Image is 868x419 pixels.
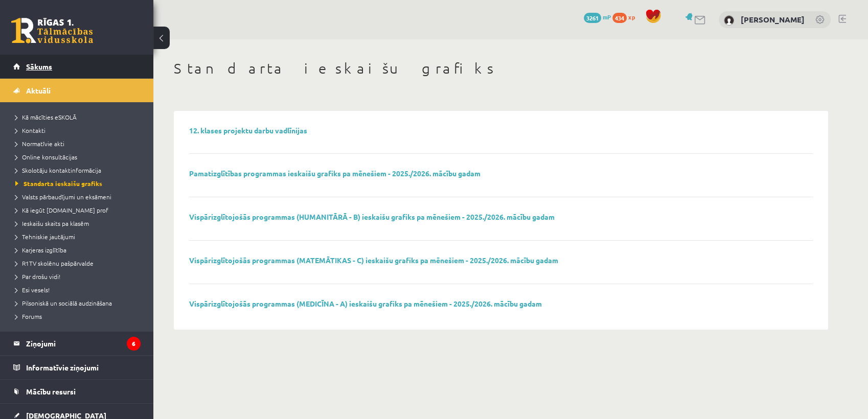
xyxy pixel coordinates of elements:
[15,272,60,281] span: Par drošu vidi!
[15,166,101,174] span: Skolotāju kontaktinformācija
[26,62,52,71] span: Sākums
[13,332,141,355] a: Ziņojumi6
[15,219,89,227] span: Ieskaišu skaits pa klasēm
[15,312,42,320] span: Forums
[15,232,143,241] a: Tehniskie jautājumi
[13,356,141,379] a: Informatīvie ziņojumi
[15,245,143,254] a: Karjeras izglītība
[15,205,143,215] a: Kā iegūt [DOMAIN_NAME] prof
[15,272,143,281] a: Par drošu vidi!
[15,179,102,188] span: Standarta ieskaišu grafiks
[13,79,141,102] a: Aktuāli
[15,206,108,214] span: Kā iegūt [DOMAIN_NAME] prof
[15,299,112,307] span: Pilsoniskā un sociālā audzināšana
[174,60,828,77] h1: Standarta ieskaišu grafiks
[15,192,143,201] a: Valsts pārbaudījumi un eksāmeni
[15,312,143,321] a: Forums
[15,259,94,267] span: R1TV skolēnu pašpārvalde
[15,126,45,134] span: Kontakti
[15,166,143,175] a: Skolotāju kontaktinformācija
[13,380,141,403] a: Mācību resursi
[15,298,143,308] a: Pilsoniskā un sociālā audzināšana
[15,193,111,201] span: Valsts pārbaudījumi un eksāmeni
[15,112,143,122] a: Kā mācīties eSKOLĀ
[26,387,76,396] span: Mācību resursi
[15,152,143,161] a: Online konsultācijas
[15,139,64,148] span: Normatīvie akti
[15,113,77,121] span: Kā mācīties eSKOLĀ
[13,55,141,78] a: Sākums
[15,286,50,294] span: Esi vesels!
[15,126,143,135] a: Kontakti
[26,86,51,95] span: Aktuāli
[15,219,143,228] a: Ieskaišu skaits pa klasēm
[189,126,307,135] a: 12. klases projektu darbu vadlīnijas
[724,15,734,26] img: Ieva Bringina
[741,14,805,25] a: [PERSON_NAME]
[127,337,141,351] i: 6
[189,169,481,178] a: Pamatizglītības programmas ieskaišu grafiks pa mēnešiem - 2025./2026. mācību gadam
[603,13,611,21] span: mP
[26,332,141,355] legend: Ziņojumi
[584,13,611,21] a: 3261 mP
[15,232,75,241] span: Tehniskie jautājumi
[584,13,601,23] span: 3261
[11,18,93,43] a: Rīgas 1. Tālmācības vidusskola
[15,179,143,188] a: Standarta ieskaišu grafiks
[612,13,627,23] span: 434
[26,356,141,379] legend: Informatīvie ziņojumi
[15,259,143,268] a: R1TV skolēnu pašpārvalde
[15,246,66,254] span: Karjeras izglītība
[628,13,635,21] span: xp
[612,13,640,21] a: 434 xp
[15,139,143,148] a: Normatīvie akti
[189,255,558,265] a: Vispārizglītojošās programmas (MATEMĀTIKAS - C) ieskaišu grafiks pa mēnešiem - 2025./2026. mācību...
[189,299,542,308] a: Vispārizglītojošās programmas (MEDICĪNA - A) ieskaišu grafiks pa mēnešiem - 2025./2026. mācību gadam
[15,153,77,161] span: Online konsultācijas
[189,212,555,221] a: Vispārizglītojošās programmas (HUMANITĀRĀ - B) ieskaišu grafiks pa mēnešiem - 2025./2026. mācību ...
[15,285,143,294] a: Esi vesels!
